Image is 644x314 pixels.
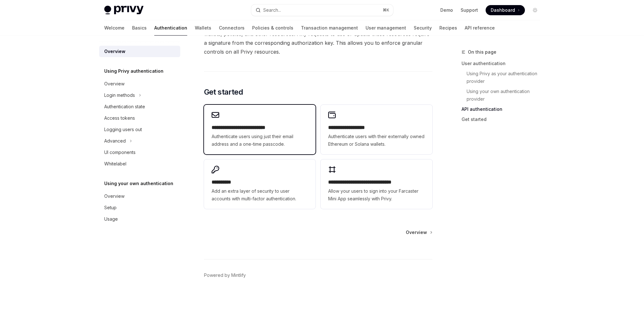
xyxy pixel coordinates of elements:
[195,20,211,36] a: Wallets
[104,20,124,36] a: Welcome
[406,229,432,236] a: Overview
[99,213,180,225] a: Usage
[104,48,125,55] div: Overview
[99,135,180,147] button: Toggle Advanced section
[104,103,145,110] div: Authentication state
[321,105,432,154] a: **** **** **** ****Authenticate users with their externally owned Ethereum or Solana wallets.
[465,20,495,36] a: API reference
[219,20,245,36] a: Connectors
[104,6,143,15] img: light logo
[212,187,308,203] span: Add an extra layer of security to user accounts with multi-factor authentication.
[461,7,478,13] a: Support
[104,114,135,122] div: Access tokens
[251,4,393,16] button: Open search
[99,90,180,101] button: Toggle Login methods section
[212,133,308,148] span: Authenticate users using just their email address and a one-time passcode.
[328,187,424,203] span: Allow your users to sign into your Farcaster Mini App seamlessly with Privy.
[104,126,142,133] div: Logging users out
[252,20,293,36] a: Policies & controls
[204,272,246,278] a: Powered by Mintlify
[414,20,432,36] a: Security
[104,137,126,145] div: Advanced
[530,5,540,15] button: Toggle dark mode
[99,147,180,158] a: UI components
[99,190,180,202] a: Overview
[99,112,180,124] a: Access tokens
[99,124,180,135] a: Logging users out
[204,87,243,97] span: Get started
[468,48,496,56] span: On this page
[491,7,515,13] span: Dashboard
[366,20,406,36] a: User management
[154,20,187,36] a: Authentication
[99,202,180,213] a: Setup
[462,104,545,114] a: API authentication
[462,58,545,69] a: User authentication
[104,67,163,75] h5: Using Privy authentication
[132,20,147,36] a: Basics
[99,46,180,57] a: Overview
[486,5,525,15] a: Dashboard
[328,133,424,148] span: Authenticate users with their externally owned Ethereum or Solana wallets.
[104,180,173,187] h5: Using your own authentication
[204,21,432,56] span: In addition to the API secret, you can also configure that control specific wallets, policies, an...
[104,91,135,99] div: Login methods
[104,192,124,200] div: Overview
[439,20,457,36] a: Recipes
[406,229,427,236] span: Overview
[99,101,180,112] a: Authentication state
[462,86,545,104] a: Using your own authentication provider
[104,149,136,156] div: UI components
[383,8,389,13] span: ⌘ K
[462,69,545,86] a: Using Privy as your authentication provider
[99,78,180,90] a: Overview
[104,160,126,168] div: Whitelabel
[462,114,545,124] a: Get started
[263,6,281,14] div: Search...
[204,159,316,209] a: **** *****Add an extra layer of security to user accounts with multi-factor authentication.
[104,80,124,88] div: Overview
[99,158,180,170] a: Whitelabel
[301,20,358,36] a: Transaction management
[440,7,453,13] a: Demo
[104,215,118,223] div: Usage
[104,204,117,211] div: Setup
